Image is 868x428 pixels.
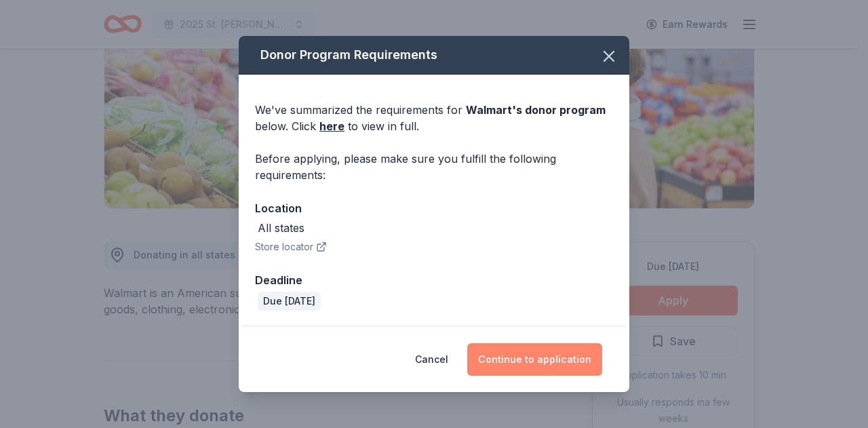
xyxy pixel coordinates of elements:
[258,292,321,311] div: Due [DATE]
[255,102,613,134] div: We've summarized the requirements for below. Click to view in full.
[239,36,629,75] div: Donor Program Requirements
[258,220,304,236] div: All states
[415,343,448,376] button: Cancel
[467,343,602,376] button: Continue to application
[319,118,344,134] a: here
[255,151,613,183] div: Before applying, please make sure you fulfill the following requirements:
[255,199,613,217] div: Location
[255,239,327,255] button: Store locator
[255,271,613,289] div: Deadline
[466,103,606,117] span: Walmart 's donor program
